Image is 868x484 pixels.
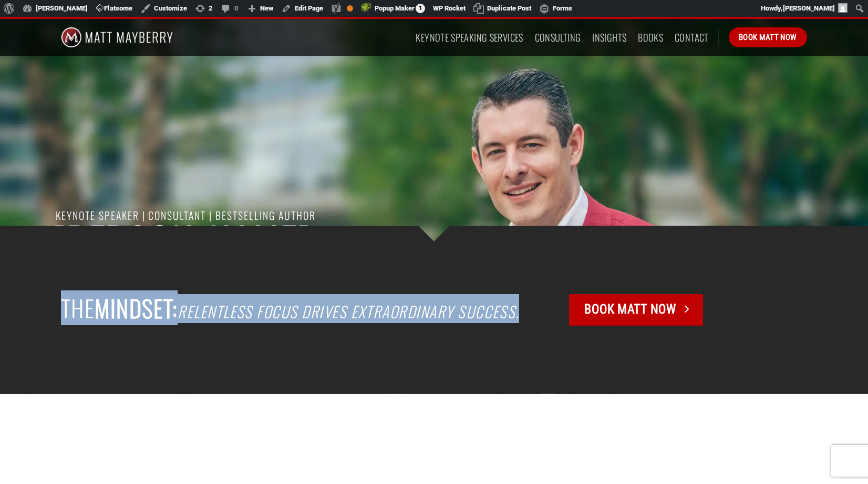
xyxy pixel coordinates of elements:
[569,294,703,326] a: Book Matt Now
[416,4,425,13] span: 1
[61,290,178,325] span: The
[61,19,173,56] img: Matt Mayberry
[347,5,353,12] div: OK
[178,300,519,323] em: Relentless focus drives extraordinary success.
[729,27,807,47] a: Book Matt Now
[53,207,316,223] span: Keynote Speaker | Consultant | Bestselling Author
[638,28,663,47] a: Books
[584,299,676,319] span: Book Matt Now
[95,290,178,325] strong: Mindset:
[739,31,797,44] span: Book Matt Now
[53,211,312,270] strong: [PERSON_NAME]
[592,28,626,47] a: Insights
[535,28,581,47] a: Consulting
[675,28,709,47] a: Contact
[783,4,835,12] span: [PERSON_NAME]
[416,28,523,47] a: Keynote Speaking Services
